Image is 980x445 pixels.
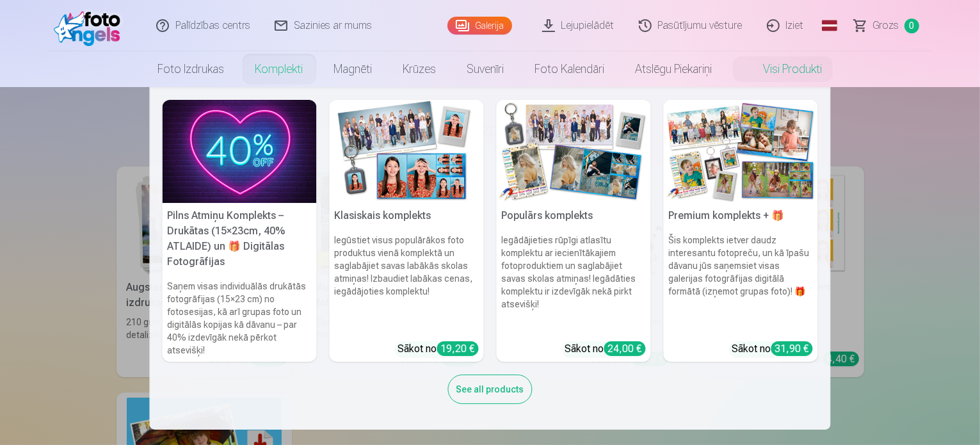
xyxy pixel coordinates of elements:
[664,229,818,336] h6: Šis komplekts ietver daudz interesantu fotopreču, un kā īpašu dāvanu jūs saņemsiet visas galerija...
[664,100,818,203] img: Premium komplekts + 🎁
[520,51,620,87] a: Foto kalendāri
[447,17,512,35] a: Galerija
[732,341,813,357] div: Sākot no
[620,51,728,87] a: Atslēgu piekariņi
[330,203,484,229] h5: Klasiskais komplekts
[497,100,651,362] a: Populārs komplektsPopulārs komplektsIegādājieties rūpīgi atlasītu komplektu ar iecienītākajiem fo...
[330,229,484,336] h6: Iegūstiet visus populārākos foto produktus vienā komplektā un saglabājiet savas labākās skolas at...
[873,18,899,33] span: Grozs
[398,341,479,357] div: Sākot no
[497,100,651,203] img: Populārs komplekts
[319,51,388,87] a: Magnēti
[330,100,484,362] a: Klasiskais komplektsKlasiskais komplektsIegūstiet visus populārākos foto produktus vienā komplekt...
[497,203,651,229] h5: Populārs komplekts
[240,51,319,87] a: Komplekti
[565,341,646,357] div: Sākot no
[143,51,240,87] a: Foto izdrukas
[497,229,651,336] h6: Iegādājieties rūpīgi atlasītu komplektu ar iecienītākajiem fotoproduktiem un saglabājiet savas sk...
[54,5,127,46] img: /fa1
[163,203,317,275] h5: Pilns Atmiņu Komplekts – Drukātas (15×23cm, 40% ATLAIDE) un 🎁 Digitālas Fotogrāfijas
[437,341,479,356] div: 19,20 €
[448,375,533,404] div: See all products
[448,382,533,395] a: See all products
[904,19,919,33] span: 0
[664,100,818,362] a: Premium komplekts + 🎁 Premium komplekts + 🎁Šis komplekts ietver daudz interesantu fotopreču, un k...
[604,341,646,356] div: 24,00 €
[330,100,484,203] img: Klasiskais komplekts
[771,341,813,356] div: 31,90 €
[163,100,317,362] a: Pilns Atmiņu Komplekts – Drukātas (15×23cm, 40% ATLAIDE) un 🎁 Digitālas Fotogrāfijas Pilns Atmiņu...
[163,100,317,203] img: Pilns Atmiņu Komplekts – Drukātas (15×23cm, 40% ATLAIDE) un 🎁 Digitālas Fotogrāfijas
[452,51,520,87] a: Suvenīri
[728,51,838,87] a: Visi produkti
[163,275,317,362] h6: Saņem visas individuālās drukātās fotogrāfijas (15×23 cm) no fotosesijas, kā arī grupas foto un d...
[664,203,818,229] h5: Premium komplekts + 🎁
[388,51,452,87] a: Krūzes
